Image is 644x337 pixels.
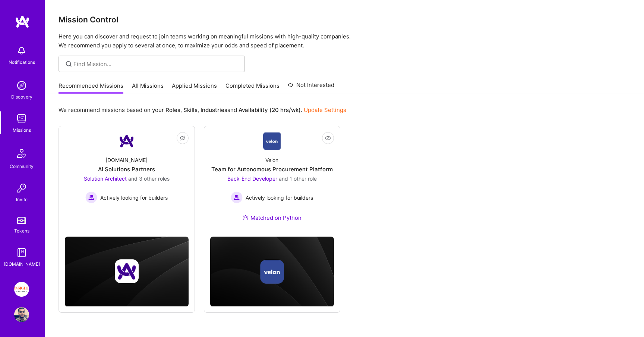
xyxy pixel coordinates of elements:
a: Update Settings [304,106,346,113]
a: Not Interested [288,81,334,94]
img: cover [65,237,189,307]
div: Missions [13,126,31,134]
img: Company Logo [263,132,281,150]
a: All Missions [132,82,164,94]
img: User Avatar [14,307,29,322]
a: Completed Missions [225,82,280,94]
img: guide book [14,245,29,260]
b: Skills [183,106,198,113]
b: Availability (20 hrs/wk) [239,106,301,113]
div: Community [10,162,34,170]
img: cover [210,237,334,307]
div: [DOMAIN_NAME] [4,260,40,268]
img: Company logo [260,260,284,284]
a: Recommended Missions [59,82,123,94]
img: Company logo [115,259,139,283]
p: Here you can discover and request to join teams working on meaningful missions with high-quality ... [59,32,631,50]
div: AI Solutions Partners [98,165,155,173]
h3: Mission Control [59,15,631,24]
b: Roles [165,106,180,113]
div: Discovery [11,93,32,101]
img: Company Logo [118,132,136,150]
div: Velon [265,156,278,164]
span: and 1 other role [279,175,317,182]
span: Actively looking for builders [100,194,168,202]
a: Insight Partners: Data & AI - Sourcing [12,282,31,297]
div: Notifications [9,58,35,66]
span: Solution Architect [84,175,127,182]
img: Community [13,144,31,162]
i: icon SearchGrey [64,60,73,68]
input: overall type: UNKNOWN_TYPE server type: NO_SERVER_DATA heuristic type: UNKNOWN_TYPE label: Find M... [73,60,239,68]
a: Applied Missions [172,82,217,94]
img: teamwork [14,111,29,126]
b: Industries [201,106,227,113]
img: Invite [14,181,29,196]
img: Ateam Purple Icon [243,214,249,220]
div: Tokens [14,227,29,235]
div: Matched on Python [243,214,302,222]
img: tokens [17,217,26,224]
div: Team for Autonomous Procurement Platform [211,165,333,173]
img: Actively looking for builders [85,191,97,203]
a: Company LogoVelonTeam for Autonomous Procurement PlatformBack-End Developer and 1 other roleActiv... [210,132,334,231]
span: Actively looking for builders [246,194,313,202]
span: Back-End Developer [227,175,277,182]
img: Actively looking for builders [231,191,243,203]
div: [DOMAIN_NAME] [105,156,148,164]
div: Invite [16,196,28,203]
i: icon EyeClosed [180,135,186,141]
span: and 3 other roles [128,175,170,182]
img: Insight Partners: Data & AI - Sourcing [14,282,29,297]
a: Company Logo[DOMAIN_NAME]AI Solutions PartnersSolution Architect and 3 other rolesActively lookin... [65,132,189,216]
a: User Avatar [12,307,31,322]
i: icon EyeClosed [325,135,331,141]
img: logo [15,15,30,28]
img: bell [14,43,29,58]
img: discovery [14,78,29,93]
p: We recommend missions based on your , , and . [59,106,346,114]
